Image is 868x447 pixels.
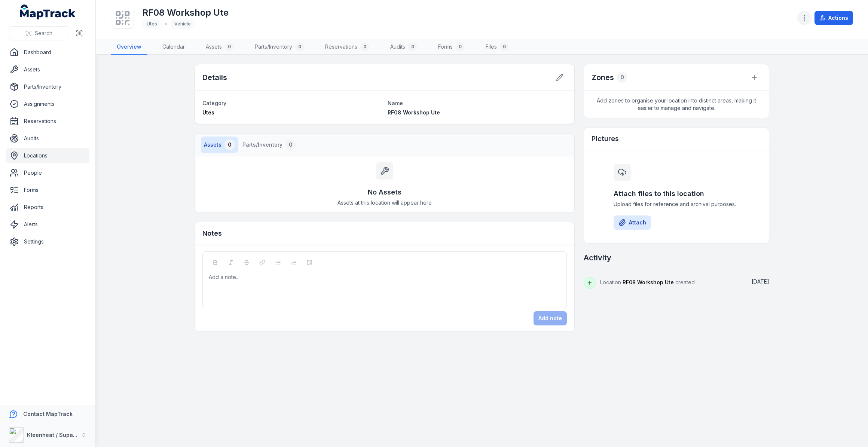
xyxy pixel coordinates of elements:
a: Settings [6,234,89,249]
strong: Contact MapTrack [23,411,73,417]
h3: Notes [202,228,222,239]
time: 11/10/2024, 10:53:17 am [752,278,769,285]
span: RF08 Workshop Ute [388,109,440,116]
h3: No Assets [368,187,401,198]
span: Search [35,30,52,37]
a: Alerts [6,217,89,232]
a: Assets0 [200,39,240,55]
a: Overview [111,39,147,55]
a: Files0 [480,39,515,55]
a: Reservations0 [319,39,375,55]
span: [DATE] [752,278,769,285]
a: People [6,165,89,180]
span: Assets at this location will appear here [337,199,432,206]
div: 0 [360,42,369,51]
span: Utes [202,109,214,116]
button: Assets0 [201,137,238,153]
h2: Details [202,72,227,83]
a: Reservations [6,114,89,129]
button: Attach [614,215,651,230]
div: 0 [617,72,627,83]
h3: Attach files to this location [614,189,739,199]
span: RF08 Workshop Ute [623,279,674,285]
div: 0 [500,42,509,51]
a: Forms [6,183,89,198]
a: Assignments [6,97,89,111]
a: Dashboard [6,45,89,60]
button: Actions [814,11,853,25]
a: Forms0 [432,39,471,55]
a: Assets [6,62,89,77]
a: Parts/Inventory [6,79,89,94]
div: 0 [285,140,296,150]
button: Search [9,26,69,40]
span: Utes [147,21,157,27]
a: MapTrack [20,4,76,19]
span: Add zones to organise your location into distinct areas, making it easier to manage and navigate. [584,91,769,118]
a: Calendar [156,39,191,55]
h2: Activity [584,252,611,263]
span: Category [202,100,226,106]
div: Vehicle [170,19,195,29]
div: 0 [456,42,465,51]
div: 0 [225,42,234,51]
div: 0 [224,140,235,150]
div: 0 [295,42,304,51]
a: Audits0 [384,39,423,55]
h3: Pictures [592,134,619,144]
button: Parts/Inventory0 [239,137,299,153]
a: Reports [6,200,89,215]
a: Parts/Inventory0 [249,39,310,55]
h2: Zones [592,72,614,83]
span: Upload files for reference and archival purposes. [614,200,739,208]
span: Name [388,100,403,106]
span: Location created [600,279,695,285]
strong: Kleenheat / Supagas [27,432,83,438]
div: 0 [408,42,417,51]
a: Audits [6,131,89,146]
h1: RF08 Workshop Ute [142,7,229,19]
a: Locations [6,148,89,163]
